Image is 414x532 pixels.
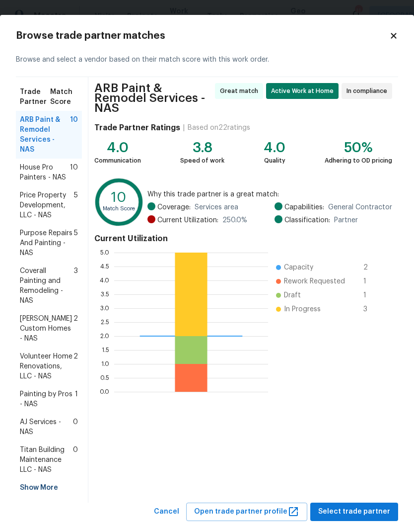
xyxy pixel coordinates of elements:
[20,445,73,475] span: Titan Building Maintenance LLC - NAS
[74,228,78,258] span: 5
[346,86,391,96] span: In compliance
[73,314,78,344] span: 2
[180,143,224,153] div: 3.8
[180,123,188,133] div: |
[20,417,73,437] span: AJ Services - NAS
[103,206,135,211] text: Match Score
[194,506,299,518] span: Open trade partner profile
[180,156,224,166] div: Speed of work
[334,215,358,225] span: Partner
[101,360,109,366] text: 1.0
[94,83,212,113] span: ARB Paint & Remodel Services - NAS
[94,234,392,244] h4: Current Utilization
[16,479,82,497] div: Show More
[325,156,392,166] div: Adhering to OD pricing
[100,305,109,311] text: 3.0
[363,276,379,286] span: 1
[157,202,191,212] span: Coverage:
[271,86,338,96] span: Active Work at Home
[284,304,321,314] span: In Progress
[363,290,379,300] span: 1
[264,143,285,153] div: 4.0
[70,115,78,155] span: 10
[74,266,78,306] span: 3
[310,503,398,521] button: Select trade partner
[363,304,379,314] span: 3
[20,115,70,155] span: ARB Paint & Remodel Services - NAS
[20,314,73,344] span: [PERSON_NAME] Custom Homes - NAS
[20,87,50,107] span: Trade Partner
[284,215,330,225] span: Classification:
[195,202,238,212] span: Services area
[100,374,109,380] text: 0.5
[50,87,78,107] span: Match Score
[20,228,74,258] span: Purpose Repairs And Painting - NAS
[73,352,78,381] span: 2
[101,291,109,297] text: 3.5
[284,202,324,212] span: Capabilities:
[284,263,313,272] span: Capacity
[101,319,109,325] text: 2.5
[186,503,307,521] button: Open trade partner profile
[74,190,78,220] span: 5
[16,43,398,77] div: Browse and select a vendor based on their match score with this work order.
[222,215,247,225] span: 250.0 %
[20,266,74,306] span: Coverall Painting and Remodeling - NAS
[20,389,75,409] span: Painting by Pros - NAS
[220,86,262,96] span: Great match
[363,263,379,272] span: 2
[102,347,109,353] text: 1.5
[328,202,392,212] span: General Contractor
[20,190,74,220] span: Price Property Development, LLC - NAS
[20,352,73,381] span: Volunteer Home Renovations, LLC - NAS
[111,191,126,204] text: 10
[157,215,218,225] span: Current Utilization:
[75,389,78,409] span: 1
[264,156,285,166] div: Quality
[100,263,109,269] text: 4.5
[100,388,109,394] text: 0.0
[94,143,141,153] div: 4.0
[94,156,141,166] div: Communication
[20,163,70,182] span: House Pro Painters - NAS
[73,445,78,475] span: 0
[100,277,109,283] text: 4.0
[318,506,390,518] span: Select trade partner
[70,163,78,182] span: 10
[150,503,183,521] button: Cancel
[154,506,179,518] span: Cancel
[73,417,78,437] span: 0
[100,333,109,339] text: 2.0
[325,143,392,153] div: 50%
[94,123,180,133] h4: Trade Partner Ratings
[284,290,301,300] span: Draft
[188,123,250,133] div: Based on 22 ratings
[284,276,345,286] span: Rework Requested
[16,31,389,41] h2: Browse trade partner matches
[147,189,392,199] span: Why this trade partner is a great match:
[100,249,109,255] text: 5.0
